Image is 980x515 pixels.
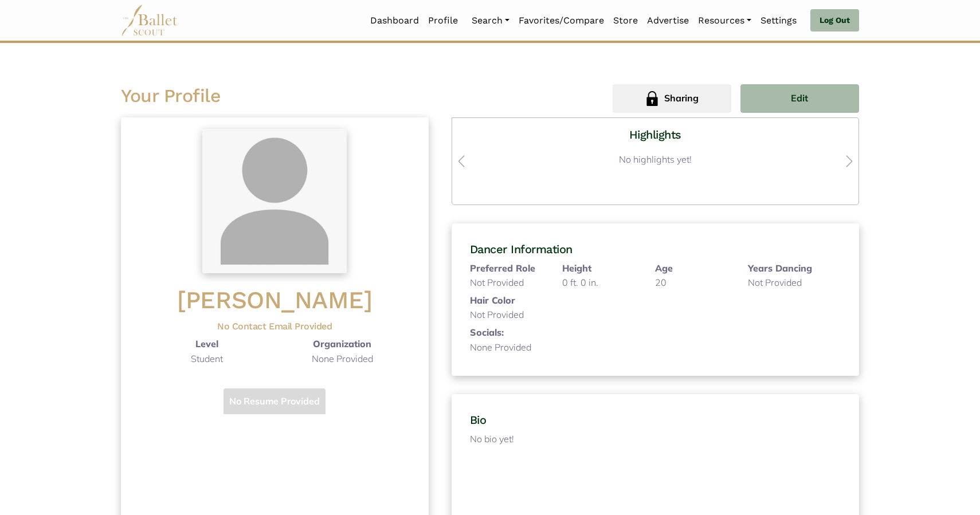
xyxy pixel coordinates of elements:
b: Hair Color [470,294,515,306]
img: dummy_profile_pic.jpg [202,129,347,273]
span: Student [191,353,223,364]
a: Advertise [642,9,693,33]
a: Search [467,9,514,33]
button: Edit [740,84,859,113]
b: Age [655,262,673,274]
span: Sharing [664,91,699,106]
h4: Dancer Information [470,242,841,257]
h4: Bio [470,412,841,427]
b: Years Dancing [748,262,812,274]
span: 0 in. [581,277,598,288]
p: Not Provided [748,276,822,290]
button: Sharing [613,84,731,113]
p: 20 [655,276,730,290]
a: Resources [693,9,756,33]
h1: [PERSON_NAME] [139,285,410,316]
b: Socials: [470,327,504,338]
a: Dashboard [366,9,424,33]
b: Preferred Role [470,262,535,274]
h4: Highlights [461,127,849,142]
a: Profile [424,9,462,33]
a: Store [609,9,642,33]
p: None Provided [470,340,531,355]
a: Settings [756,9,801,33]
p: None Provided [275,352,410,367]
span: 0 ft. [562,277,578,288]
p: Not Provided [470,276,544,290]
p: No highlights yet! [461,147,849,173]
a: Log Out [810,9,859,32]
b: Height [562,262,591,274]
p: Not Provided [470,308,544,323]
b: Level [195,338,218,349]
h5: No Contact Email Provided [139,321,410,333]
span: Edit [791,91,808,106]
h2: Your Profile [121,84,481,108]
a: Favorites/Compare [514,9,609,33]
b: Organization [313,338,371,349]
